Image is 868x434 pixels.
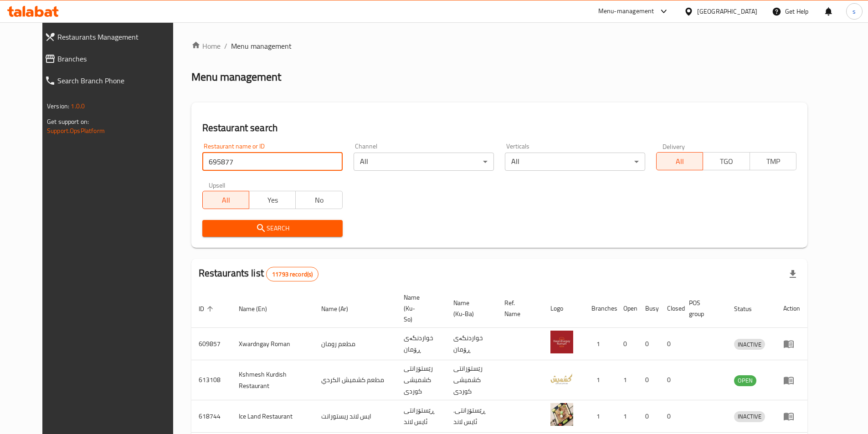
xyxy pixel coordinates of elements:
[354,153,494,171] div: All
[295,191,342,209] button: No
[504,297,532,319] span: Ref. Name
[191,360,231,400] td: 613108
[57,75,180,86] span: Search Branch Phone
[191,70,281,84] h2: Menu management
[37,70,187,92] a: Search Branch Phone
[314,400,396,433] td: ايس لاند ريستورانت
[314,360,396,400] td: مطعم كشميش الكردي
[616,360,638,400] td: 1
[584,400,616,433] td: 1
[663,143,685,149] label: Delivery
[396,328,446,360] td: خواردنگەی ڕۆمان
[660,155,699,168] span: All
[853,6,856,16] span: s
[314,328,396,360] td: مطعم رومان
[584,289,616,328] th: Branches
[782,263,804,285] div: Export file
[616,400,638,433] td: 1
[231,328,314,360] td: Xwardngay Roman
[191,328,231,360] td: 609857
[505,153,645,171] div: All
[321,303,360,314] span: Name (Ar)
[47,125,105,137] a: Support.OpsPlatform
[638,328,660,360] td: 0
[783,338,800,349] div: Menu
[249,191,296,209] button: Yes
[697,6,757,16] div: [GEOGRAPHIC_DATA]
[453,297,486,319] span: Name (Ku-Ba)
[638,360,660,400] td: 0
[396,360,446,400] td: رێستۆرانتی کشمیشى كوردى
[206,194,246,207] span: All
[446,400,497,433] td: .ڕێستۆرانتی ئایس لاند
[584,328,616,360] td: 1
[638,289,660,328] th: Busy
[446,328,497,360] td: خواردنگەی ڕۆمان
[209,182,226,188] label: Upsell
[266,267,318,281] div: Total records count
[47,100,69,112] span: Version:
[734,339,765,350] span: INACTIVE
[703,152,750,170] button: TGO
[638,400,660,433] td: 0
[202,220,343,237] button: Search
[191,41,807,51] nav: breadcrumb
[231,400,314,433] td: Ice Land Restaurant
[37,26,187,48] a: Restaurants Management
[202,153,343,171] input: Search for restaurant name or ID..
[202,191,249,209] button: All
[543,289,584,328] th: Logo
[404,292,435,325] span: Name (Ku-So)
[598,6,654,17] div: Menu-management
[199,266,319,281] h2: Restaurants list
[616,289,638,328] th: Open
[57,53,180,64] span: Branches
[550,403,573,426] img: Ice Land Restaurant
[616,328,638,360] td: 0
[446,360,497,400] td: رێستۆرانتی کشمیشى كوردى
[550,367,573,390] img: Kshmesh Kurdish Restaurant
[202,121,796,135] h2: Restaurant search
[783,375,800,386] div: Menu
[191,400,231,433] td: 618744
[734,375,756,386] span: OPEN
[660,360,682,400] td: 0
[734,375,756,386] div: OPEN
[267,270,318,279] span: 11793 record(s)
[734,339,765,350] div: INACTIVE
[656,152,703,170] button: All
[584,360,616,400] td: 1
[253,194,292,207] span: Yes
[660,289,682,328] th: Closed
[47,116,89,128] span: Get support on:
[776,289,807,328] th: Action
[191,41,221,51] a: Home
[231,41,292,51] span: Menu management
[37,48,187,70] a: Branches
[660,328,682,360] td: 0
[71,100,85,112] span: 1.0.0
[750,152,796,170] button: TMP
[239,303,279,314] span: Name (En)
[660,400,682,433] td: 0
[734,303,764,314] span: Status
[754,155,793,168] span: TMP
[783,411,800,422] div: Menu
[231,360,314,400] td: Kshmesh Kurdish Restaurant
[707,155,746,168] span: TGO
[396,400,446,433] td: ڕێستۆرانتی ئایس لاند
[550,331,573,353] img: Xwardngay Roman
[299,194,339,207] span: No
[224,41,227,51] li: /
[199,303,216,314] span: ID
[689,297,716,319] span: POS group
[57,31,180,42] span: Restaurants Management
[734,411,765,422] span: INACTIVE
[210,223,335,234] span: Search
